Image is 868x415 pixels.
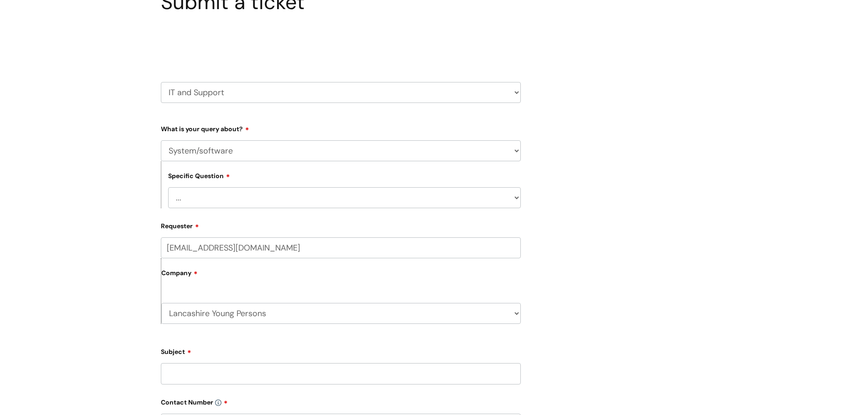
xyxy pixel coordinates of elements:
label: What is your query about? [161,122,521,133]
input: Email [161,237,521,258]
h2: Select issue type [161,36,521,52]
label: Specific Question [168,171,230,180]
label: Requester [161,219,521,230]
img: info-icon.svg [215,400,221,406]
label: Company [161,266,521,287]
label: Contact Number [161,395,521,406]
label: Subject [161,345,521,356]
